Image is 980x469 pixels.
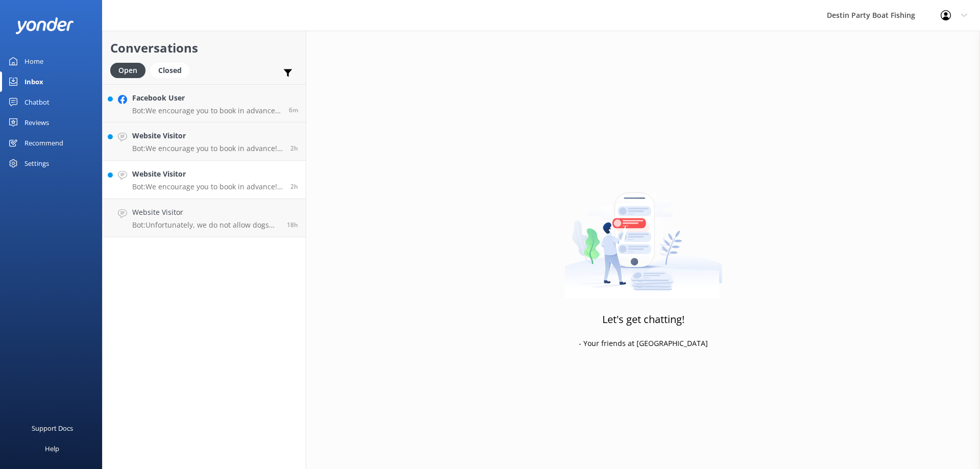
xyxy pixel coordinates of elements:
h4: Website Visitor [132,168,283,180]
h3: Let's get chatting! [602,311,684,328]
a: Open [110,64,151,76]
p: Bot: We encourage you to book in advance! You can see all of our trips and availability at [URL][... [132,182,283,191]
div: Support Docs [32,418,73,438]
a: Website VisitorBot:We encourage you to book in advance! You can see all of our trips and availabi... [103,122,306,161]
h4: Website Visitor [132,207,279,218]
a: Facebook UserBot:We encourage you to book in advance! You can see all of our trips and availabili... [103,84,306,122]
h4: Facebook User [132,92,281,104]
span: Sep 03 2025 12:46pm (UTC -05:00) America/Cancun [289,106,298,114]
a: Website VisitorBot:We encourage you to book in advance! You can see all of our trips and availabi... [103,161,306,199]
h4: Website Visitor [132,130,283,141]
div: Recommend [24,133,63,153]
p: Bot: We encourage you to book in advance! You can see all of our trips and availability at [URL][... [132,106,281,115]
div: Inbox [24,71,43,92]
div: Home [24,51,43,71]
h2: Conversations [110,38,298,58]
span: Sep 03 2025 10:47am (UTC -05:00) America/Cancun [290,144,298,153]
div: Chatbot [24,92,50,112]
a: Closed [151,64,194,76]
a: Website VisitorBot:Unfortunately, we do not allow dogs onboard unless it's a licensed and registe... [103,199,306,237]
img: yonder-white-logo.png [15,17,74,34]
p: - Your friends at [GEOGRAPHIC_DATA] [579,338,708,349]
div: Open [110,63,145,78]
div: Help [45,438,59,459]
span: Sep 02 2025 06:14pm (UTC -05:00) America/Cancun [287,220,298,229]
span: Sep 03 2025 10:05am (UTC -05:00) America/Cancun [290,182,298,191]
p: Bot: Unfortunately, we do not allow dogs onboard unless it's a licensed and registered service dog. [132,220,279,230]
div: Settings [24,153,49,174]
div: Closed [151,63,189,78]
img: artwork of a man stealing a conversation from at giant smartphone [565,171,722,299]
p: Bot: We encourage you to book in advance! You can see all of our trips and availability at [URL][... [132,144,283,153]
div: Reviews [24,112,49,133]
